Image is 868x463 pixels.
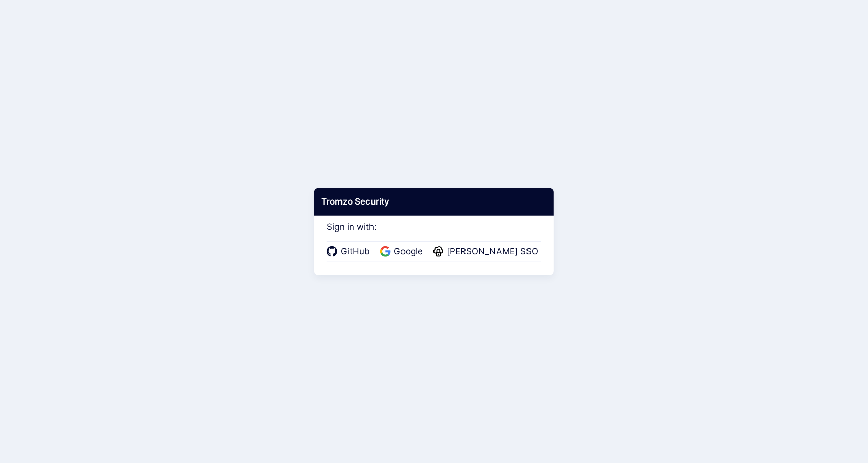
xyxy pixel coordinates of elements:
span: Google [391,245,426,258]
a: Google [380,245,426,258]
div: Sign in with: [327,208,541,262]
div: Tromzo Security [314,188,554,216]
a: [PERSON_NAME] SSO [433,245,541,258]
span: [PERSON_NAME] SSO [444,245,541,258]
span: GitHub [337,245,373,258]
a: GitHub [327,245,373,258]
